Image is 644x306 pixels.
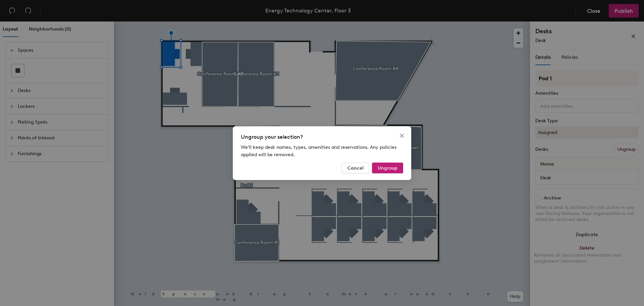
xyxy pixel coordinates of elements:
span: We'll keep desk names, types, amenities and reservations. Any policies applied will be removed. [241,144,396,158]
button: Close [396,130,407,141]
span: Ungroup [378,165,397,171]
span: Close [396,133,407,138]
div: Ungroup your selection? [241,133,403,141]
span: close [399,133,405,138]
span: Cancel [347,165,364,171]
button: Ungroup [372,163,403,173]
button: Cancel [342,163,369,173]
